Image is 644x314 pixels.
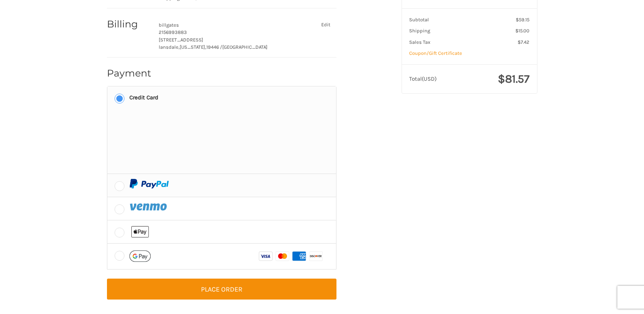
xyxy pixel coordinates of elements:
span: 2156993883 [159,29,187,35]
div: Credit Card [129,91,158,104]
span: Sales Tax [409,39,430,45]
span: Total (USD) [409,75,437,82]
iframe: Secure payment input frame [128,111,326,168]
span: [GEOGRAPHIC_DATA] [222,44,268,50]
span: $7.42 [518,39,529,45]
span: [STREET_ADDRESS] [159,37,203,43]
img: PayPal icon [129,179,169,188]
h2: Billing [107,18,151,30]
span: Shipping [409,28,430,33]
h2: Payment [107,67,151,79]
span: gates [166,22,179,28]
span: lansdale, [159,44,180,50]
img: Google Pay icon [129,250,151,262]
button: Edit [316,19,336,30]
span: 19446 / [206,44,222,50]
button: Place Order [107,279,336,300]
img: Applepay icon [131,226,149,237]
span: [US_STATE], [180,44,206,50]
span: $15.00 [515,28,529,33]
img: Braintree (Venmo) icon [129,202,168,212]
span: $59.15 [516,17,529,22]
a: Coupon/Gift Certificate [409,50,462,56]
span: Subtotal [409,17,429,22]
span: $81.57 [498,72,529,86]
span: bill [159,22,166,28]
